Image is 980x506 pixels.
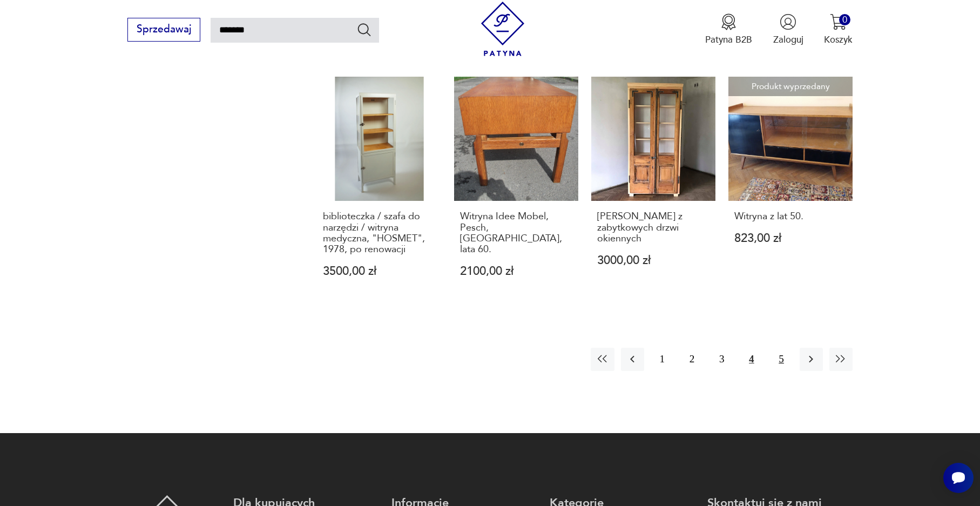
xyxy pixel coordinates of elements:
[680,348,704,371] button: 2
[127,26,200,35] a: Sprzedawaj
[734,211,847,222] h3: Witryna z lat 50.
[651,348,674,371] button: 1
[460,211,572,255] h3: Witryna Idee Mobel, Pesch, [GEOGRAPHIC_DATA], lata 60.
[454,77,578,302] a: Witryna Idee Mobel, Pesch, Niemcy, lata 60.Witryna Idee Mobel, Pesch, [GEOGRAPHIC_DATA], lata 60....
[780,14,796,30] img: Ikonka użytkownika
[460,266,572,277] p: 2100,00 zł
[597,211,709,244] h3: [PERSON_NAME] z zabytkowych drzwi okiennych
[943,463,974,493] iframe: Smartsupp widget button
[705,14,752,46] button: Patyna B2B
[734,233,847,244] p: 823,00 zł
[710,348,733,371] button: 3
[728,77,853,302] a: Produkt wyprzedanyWitryna z lat 50.Witryna z lat 50.823,00 zł
[597,255,709,266] p: 3000,00 zł
[740,348,763,371] button: 4
[830,14,847,30] img: Ikona koszyka
[476,2,530,56] img: Patyna - sklep z meblami i dekoracjami vintage
[127,18,200,42] button: Sprzedawaj
[317,77,442,302] a: biblioteczka / szafa do narzędzi / witryna medyczna, "HOSMET", 1978, po renowacjibiblioteczka / s...
[824,33,853,46] p: Koszyk
[323,211,435,255] h3: biblioteczka / szafa do narzędzi / witryna medyczna, "HOSMET", 1978, po renowacji
[705,33,752,46] p: Patyna B2B
[839,14,850,25] div: 0
[773,33,803,46] p: Zaloguj
[323,266,435,277] p: 3500,00 zł
[720,14,737,30] img: Ikona medalu
[770,348,793,371] button: 5
[773,14,803,46] button: Zaloguj
[824,14,853,46] button: 0Koszyk
[591,77,715,302] a: Witryna stworzona z zabytkowych drzwi okiennych[PERSON_NAME] z zabytkowych drzwi okiennych3000,00 zł
[705,14,752,46] a: Ikona medaluPatyna B2B
[356,22,372,37] button: Szukaj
